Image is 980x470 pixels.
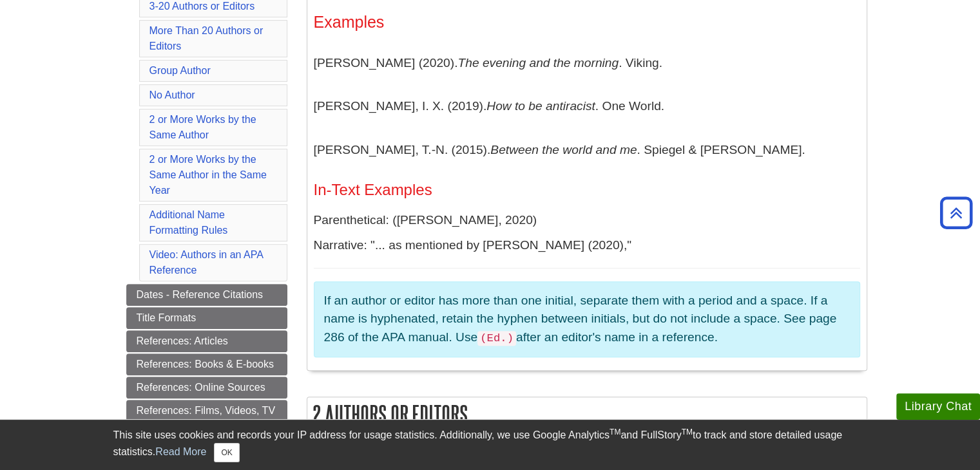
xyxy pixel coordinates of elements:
code: (Ed.) [477,331,516,346]
a: Additional Name Formatting Rules [149,209,228,236]
a: References: Films, Videos, TV Shows [126,400,287,437]
button: Library Chat [896,393,980,420]
p: [PERSON_NAME], I. X. (2019). . One World. [314,88,860,125]
i: How to be antiracist [486,99,595,113]
a: Group Author [149,65,211,76]
button: Close [214,443,239,462]
h2: 2 Authors or Editors [307,397,867,431]
p: Parenthetical: ([PERSON_NAME], 2020) [314,211,860,230]
p: [PERSON_NAME] (2020). . Viking. [314,44,860,82]
p: If an author or editor has more than one initial, separate them with a period and a space. If a n... [324,292,850,348]
a: 2 or More Works by the Same Author [149,114,256,140]
a: 3-20 Authors or Editors [149,1,255,12]
sup: TM [610,428,620,437]
a: More Than 20 Authors or Editors [149,25,264,52]
a: Read More [155,446,206,457]
a: No Author [149,89,195,100]
i: The evening and the morning [457,56,619,70]
a: References: Online Sources [126,377,287,399]
p: [PERSON_NAME], T.-N. (2015). . Spiegel & [PERSON_NAME]. [314,131,860,169]
div: This site uses cookies and records your IP address for usage statistics. Additionally, we use Goo... [113,428,867,462]
a: Dates - Reference Citations [126,284,287,306]
a: References: Articles [126,330,287,352]
a: Back to Top [936,204,977,221]
a: 2 or More Works by the Same Author in the Same Year [149,154,267,196]
h3: Examples [314,13,860,32]
sup: TM [682,428,693,437]
i: Between the world and me [490,143,637,156]
p: Narrative: "... as mentioned by [PERSON_NAME] (2020)," [314,236,860,255]
a: Title Formats [126,307,287,329]
h4: In-Text Examples [314,182,860,198]
a: References: Books & E-books [126,353,287,375]
a: Video: Authors in an APA Reference [149,249,263,276]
